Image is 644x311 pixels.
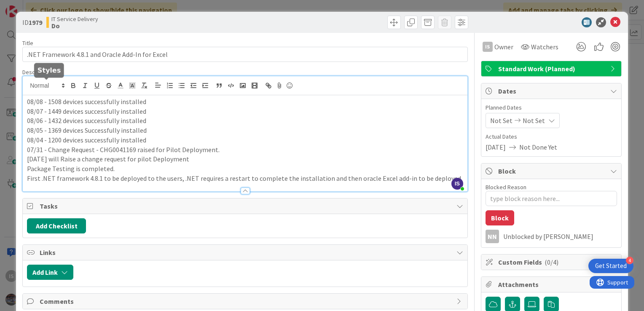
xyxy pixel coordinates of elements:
p: 08/07 - 1449 devices successfully installed [27,107,463,116]
span: Not Done Yet [519,142,557,152]
span: IT Service Delivery [51,16,98,22]
label: Title [22,39,33,47]
span: Owner [494,42,513,52]
b: Do [51,22,98,29]
span: Links [40,247,452,257]
p: [DATE] will Raise a change request for pilot Deployment [27,154,463,164]
button: Block [486,210,514,225]
span: Support [18,1,38,11]
p: 08/06 - 1432 devices successfully installed [27,116,463,126]
span: ( 0/4 ) [545,258,558,266]
label: Blocked Reason [486,183,526,191]
span: Tasks [40,201,452,211]
div: Is [483,42,493,52]
span: Custom Fields [498,257,606,267]
span: Attachments [498,279,606,290]
span: Actual Dates [486,132,617,141]
button: Add Checklist [27,218,86,233]
p: 08/04 - 1200 devices successfully installed [27,135,463,145]
span: Comments [40,296,452,306]
span: [DATE] [486,142,506,152]
span: ID [22,17,42,27]
div: Open Get Started checklist, remaining modules: 4 [588,259,633,273]
span: Watchers [531,42,558,52]
span: Dates [498,86,606,96]
div: 4 [626,257,633,264]
b: 1979 [29,18,42,27]
span: Planned Dates [486,103,617,112]
div: Get Started [595,262,627,270]
span: Not Set [523,115,545,126]
p: First .NET framework 4.8.1 to be deployed to the users, .NET requires a restart to complete the i... [27,174,463,183]
h5: Styles [38,66,61,74]
p: 07/31 - Change Request - CHG0041169 raised for Pilot Deployment. [27,145,463,155]
button: Add Link [27,265,73,280]
p: 08/05 - 1369 devices Successfully installed [27,126,463,135]
span: Not Set [490,115,513,126]
span: Standard Work (Planned) [498,64,606,74]
span: Block [498,166,606,176]
span: Description [22,68,51,76]
p: 08/08 - 1508 devices successfully installed [27,97,463,107]
input: type card name here... [22,47,468,62]
div: NN [486,230,499,243]
div: Unblocked by [PERSON_NAME] [503,233,617,240]
p: Package Testing is completed. [27,164,463,174]
span: IS [451,178,463,190]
